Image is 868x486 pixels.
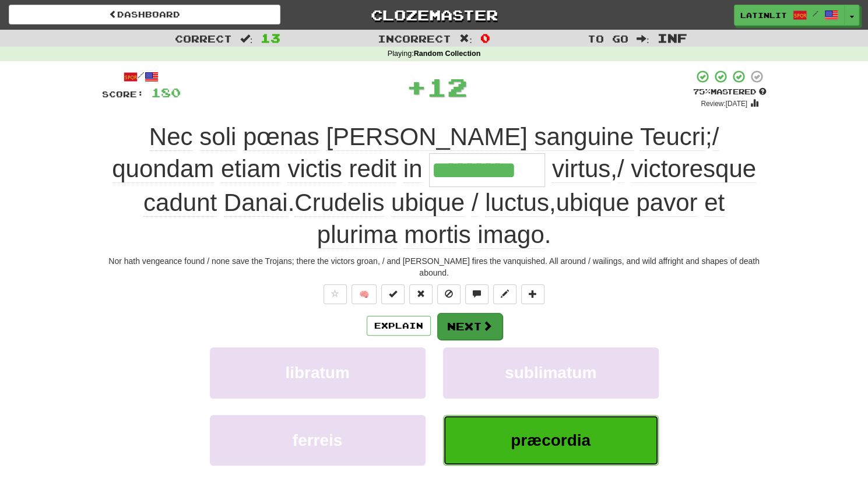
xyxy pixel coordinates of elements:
span: pœnas [243,123,319,151]
span: sublimatum [505,364,596,382]
span: ; [112,123,719,182]
span: 13 [261,31,280,45]
span: 180 [151,85,181,100]
span: libratum [285,364,349,382]
button: Add to collection (alt+a) [521,284,544,304]
span: etiam [221,155,281,183]
span: [PERSON_NAME] [326,123,527,151]
span: Nec [149,123,193,151]
button: Next [437,313,502,340]
button: 🧠 [352,284,377,304]
div: / [102,69,181,84]
span: 12 [427,72,468,101]
span: cadunt [143,189,217,217]
div: Nor hath vengeance found / none save the Trojans; there the victors groan, / and [PERSON_NAME] fi... [102,255,767,279]
span: præcordia [511,431,591,449]
span: ferreis [293,431,343,449]
span: Correct [175,33,232,44]
span: / [813,9,818,17]
span: victis [287,155,342,183]
span: imago [477,221,544,249]
span: ubique [391,189,465,217]
button: sublimatum [443,347,659,398]
a: Dashboard [9,5,280,24]
span: victoresque [631,155,756,183]
span: quondam [112,155,214,183]
span: + [406,69,427,104]
span: , . , . [143,155,756,249]
span: : [459,34,472,44]
button: ferreis [210,415,426,466]
button: præcordia [443,415,659,466]
span: Danai [224,189,288,217]
span: / [617,155,624,183]
strong: Random Collection [414,50,481,58]
button: Explain [367,316,431,336]
button: Discuss sentence (alt+u) [465,284,489,304]
span: virtus [552,155,610,183]
button: Reset to 0% Mastered (alt+r) [409,284,433,304]
button: Edit sentence (alt+d) [493,284,516,304]
button: libratum [210,347,426,398]
span: redit [349,155,396,183]
span: Crudelis [294,189,384,217]
div: Mastered [693,87,767,97]
button: Favorite sentence (alt+f) [324,284,347,304]
span: Inf [657,31,687,45]
span: Teucri [640,123,705,151]
button: Set this sentence to 100% Mastered (alt+m) [381,284,405,304]
a: Clozemaster [298,5,570,25]
span: ubique [556,189,629,217]
span: et [704,189,725,217]
a: latinlit / [734,5,845,26]
button: Ignore sentence (alt+i) [437,284,461,304]
span: soli [199,123,236,151]
span: Incorrect [378,33,451,44]
span: 75 % [693,87,711,96]
span: : [240,34,253,44]
span: latinlit [740,10,787,20]
span: : [637,34,649,44]
span: / [472,189,479,217]
span: To go [588,33,628,44]
span: plurima [317,221,398,249]
span: Score: [102,89,144,99]
span: mortis [404,221,470,249]
span: 0 [480,31,490,45]
span: pavor [636,189,697,217]
span: luctus [485,189,549,217]
span: / [712,123,719,151]
span: sanguine [534,123,633,151]
small: Review: [DATE] [701,100,747,108]
span: in [403,155,423,183]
